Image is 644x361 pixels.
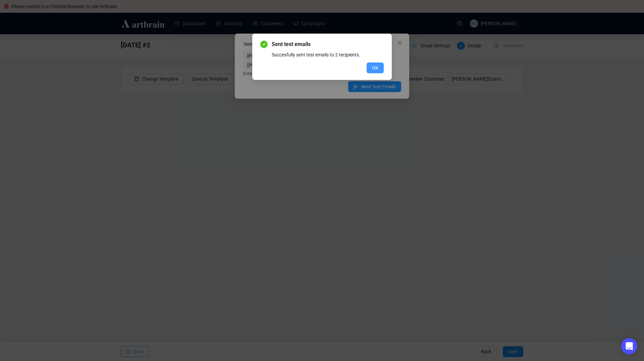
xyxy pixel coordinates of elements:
span: check-circle [260,41,268,48]
button: OK [367,62,384,73]
div: Open Intercom Messenger [621,338,637,354]
span: OK [372,64,378,72]
span: Sent test emails [272,40,384,48]
div: Succesfully sent test emails to 2 recipients. [272,51,384,58]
